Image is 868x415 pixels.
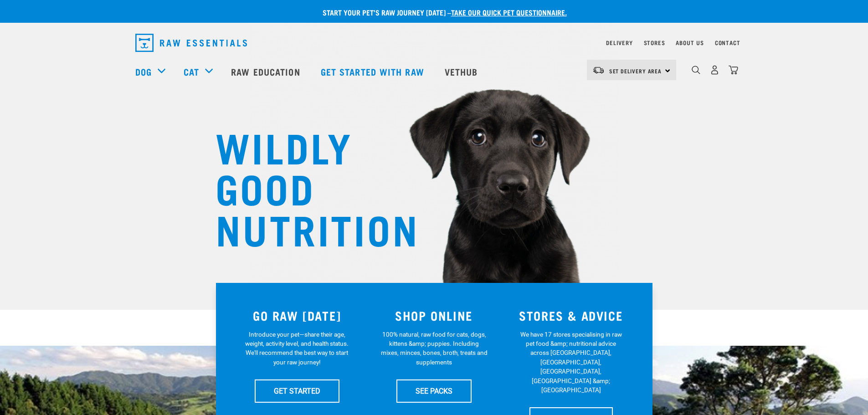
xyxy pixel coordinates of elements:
[312,53,436,90] a: Get started with Raw
[234,308,360,323] h3: GO RAW [DATE]
[436,53,489,90] a: Vethub
[676,41,704,44] a: About Us
[128,30,740,56] nav: dropdown navigation
[606,41,632,44] a: Delivery
[644,41,665,44] a: Stores
[710,65,719,75] img: user.png
[592,66,605,74] img: van-moving.png
[135,65,152,78] a: Dog
[216,125,398,248] h1: WILDLY GOOD NUTRITION
[222,53,311,90] a: Raw Education
[609,69,662,72] span: Set Delivery Area
[243,330,350,367] p: Introduce your pet—share their age, weight, activity level, and health status. We'll recommend th...
[371,308,497,323] h3: SHOP ONLINE
[729,65,738,75] img: home-icon@2x.png
[396,379,472,402] a: SEE PACKS
[508,308,634,323] h3: STORES & ADVICE
[255,379,339,402] a: GET STARTED
[692,66,700,74] img: home-icon-1@2x.png
[184,65,199,78] a: Cat
[715,41,740,44] a: Contact
[380,330,488,367] p: 100% natural, raw food for cats, dogs, kittens &amp; puppies. Including mixes, minces, bones, bro...
[135,34,247,52] img: Raw Essentials Logo
[518,330,625,395] p: We have 17 stores specialising in raw pet food &amp; nutritional advice across [GEOGRAPHIC_DATA],...
[451,10,567,14] a: take our quick pet questionnaire.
